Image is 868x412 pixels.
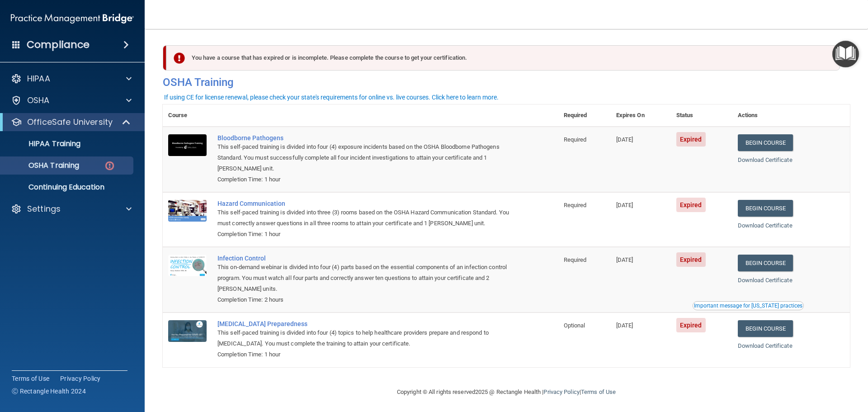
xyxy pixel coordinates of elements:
th: Course [163,104,212,127]
span: Required [564,256,587,263]
span: Optional [564,322,585,329]
a: OSHA [11,95,132,106]
th: Required [558,104,611,127]
p: OSHA Training [6,161,79,170]
a: Begin Course [738,255,793,271]
a: HIPAA [11,73,132,84]
span: Expired [676,318,706,332]
div: Completion Time: 2 hours [217,294,513,305]
button: Open Resource Center [832,41,859,67]
div: Completion Time: 1 hour [217,174,513,185]
p: HIPAA [27,73,50,84]
div: If using CE for license renewal, please check your state's requirements for online vs. live cours... [164,94,499,100]
span: Ⓒ Rectangle Health 2024 [12,387,86,396]
p: OSHA [27,95,50,106]
span: [DATE] [616,202,633,208]
h4: Compliance [27,38,90,51]
p: OfficeSafe University [27,117,113,128]
th: Status [671,104,732,127]
p: Settings [27,204,61,214]
div: Completion Time: 1 hour [217,229,513,240]
p: HIPAA Training [6,139,80,148]
img: danger-circle.6113f641.png [104,160,115,171]
div: This self-paced training is divided into three (3) rooms based on the OSHA Hazard Communication S... [217,207,513,229]
div: Completion Time: 1 hour [217,349,513,360]
span: Expired [676,132,706,147]
a: Infection Control [217,255,513,262]
th: Expires On [611,104,671,127]
span: [DATE] [616,256,633,263]
a: Begin Course [738,134,793,151]
a: Download Certificate [738,156,793,163]
a: OfficeSafe University [11,117,131,128]
div: You have a course that has expired or is incomplete. Please complete the course to get your certi... [166,45,840,71]
a: Terms of Use [12,374,49,383]
div: This self-paced training is divided into four (4) topics to help healthcare providers prepare and... [217,327,513,349]
h4: OSHA Training [163,76,850,89]
span: Expired [676,198,706,212]
img: PMB logo [11,9,134,28]
a: Download Certificate [738,222,793,229]
p: Continuing Education [6,183,129,192]
span: Expired [676,252,706,267]
div: Important message for [US_STATE] practices [694,303,802,308]
th: Actions [732,104,850,127]
a: Settings [11,204,132,214]
a: [MEDICAL_DATA] Preparedness [217,320,513,327]
button: Read this if you are a dental practitioner in the state of CA [693,301,804,310]
a: Download Certificate [738,342,793,349]
span: [DATE] [616,136,633,143]
a: Privacy Policy [543,388,579,395]
a: Begin Course [738,320,793,337]
a: Hazard Communication [217,200,513,207]
a: Bloodborne Pathogens [217,134,513,142]
div: Copyright © All rights reserved 2025 @ Rectangle Health | | [341,378,671,407]
img: exclamation-circle-solid-danger.72ef9ffc.png [174,52,185,64]
button: If using CE for license renewal, please check your state's requirements for online vs. live cours... [163,93,500,102]
span: [DATE] [616,322,633,329]
a: Download Certificate [738,277,793,284]
div: This on-demand webinar is divided into four (4) parts based on the essential components of an inf... [217,262,513,294]
a: Terms of Use [581,388,616,395]
span: Required [564,202,587,208]
span: Required [564,136,587,143]
a: Begin Course [738,200,793,217]
a: Privacy Policy [60,374,101,383]
div: This self-paced training is divided into four (4) exposure incidents based on the OSHA Bloodborne... [217,142,513,174]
